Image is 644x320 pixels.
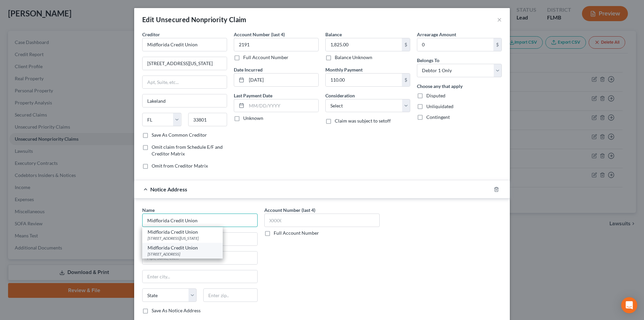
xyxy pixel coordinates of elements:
div: [STREET_ADDRESS][US_STATE] [148,235,217,241]
label: Consideration [325,92,355,99]
div: Edit Unsecured Nonpriority Claim [142,15,247,24]
label: Date Incurred [234,66,263,73]
label: Balance [325,31,342,38]
span: Omit from Creditor Matrix [152,163,208,169]
label: Last Payment Date [234,92,272,99]
span: Disputed [426,93,445,98]
label: Full Account Number [274,230,319,236]
label: Save As Notice Address [152,307,201,314]
input: Enter address... [143,57,227,70]
span: Omit claim from Schedule E/F and Creditor Matrix [152,144,223,156]
input: MM/DD/YYYY [247,99,318,112]
input: MM/DD/YYYY [247,74,318,86]
input: Search creditor by name... [142,38,227,51]
div: Midflorida Credit Union [148,229,217,235]
input: 0.00 [326,38,402,51]
label: Account Number (last 4) [264,207,315,214]
label: Full Account Number [243,54,288,61]
input: Search by name... [142,214,258,227]
label: Arrearage Amount [417,31,456,38]
label: Account Number (last 4) [234,31,285,38]
label: Choose any that apply [417,83,463,90]
input: XXXX [264,214,380,227]
label: Unknown [243,115,263,122]
input: 0.00 [417,38,493,51]
div: Open Intercom Messenger [621,297,637,313]
div: $ [402,38,410,51]
span: Notice Address [150,186,187,192]
label: Save As Common Creditor [152,132,207,138]
input: Enter city... [143,270,257,283]
input: Enter zip... [188,113,227,126]
div: $ [402,74,410,86]
input: 0.00 [326,74,402,86]
input: Enter city... [143,94,227,107]
input: Apt, Suite, etc... [143,76,227,89]
div: Midflorida Credit Union [148,244,217,251]
div: $ [493,38,501,51]
span: Name [142,207,155,213]
span: Contingent [426,114,450,120]
label: Monthly Payment [325,66,363,73]
input: Enter zip.. [203,288,258,302]
span: Unliquidated [426,103,453,109]
button: × [497,15,502,24]
span: Creditor [142,32,160,37]
input: XXXX [234,38,319,51]
div: [STREET_ADDRESS] [148,251,217,257]
label: Balance Unknown [335,54,372,61]
span: Claim was subject to setoff [335,118,391,124]
span: Belongs To [417,57,439,63]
